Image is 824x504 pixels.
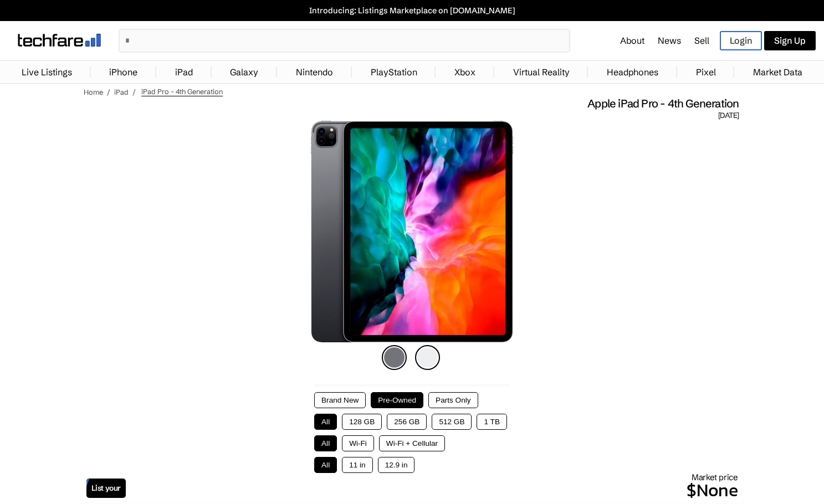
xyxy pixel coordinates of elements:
button: Brand New [314,392,366,408]
button: 128 GB [342,414,382,430]
a: Market Data [748,61,808,83]
span: / [107,88,110,96]
button: Pre-Owned [371,392,423,408]
button: 256 GB [387,414,427,430]
button: 12.9 in [378,457,415,473]
a: iPad [114,88,129,96]
a: PlayStation [365,61,423,83]
a: Xbox [449,61,481,83]
button: All [314,435,337,451]
p: $None [126,477,738,503]
span: List your [91,484,121,493]
span: Apple iPad Pro - 4th Generation [587,96,739,111]
span: [DATE] [718,111,739,121]
button: All [314,457,337,473]
a: Sign Up [764,31,816,50]
span: / [132,88,136,96]
a: News [658,35,681,46]
div: Market price [126,472,738,503]
img: silver-icon [415,345,440,370]
a: List your [86,479,126,498]
button: Wi-Fi [342,435,374,451]
button: Parts Only [428,392,478,408]
a: iPhone [104,61,143,83]
a: Galaxy [224,61,264,83]
button: All [314,414,337,430]
img: space-gray-icon [382,345,407,370]
a: Pixel [690,61,721,83]
a: About [620,35,644,46]
img: techfare logo [18,34,101,47]
a: Login [720,31,762,50]
button: 1 TB [477,414,506,430]
a: Introducing: Listings Marketplace on [DOMAIN_NAME] [6,6,818,16]
a: iPad [170,61,198,83]
a: Nintendo [290,61,339,83]
a: Sell [694,35,709,46]
button: Wi-Fi + Cellular [379,435,445,451]
a: Live Listings [16,61,78,83]
button: 512 GB [432,414,472,430]
a: Virtual Reality [508,61,575,83]
a: Home [84,88,103,96]
img: iPad Pro (4th Generation) [311,121,513,342]
button: 11 in [342,457,372,473]
a: Headphones [601,61,664,83]
span: iPad Pro - 4th Generation [141,87,223,96]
